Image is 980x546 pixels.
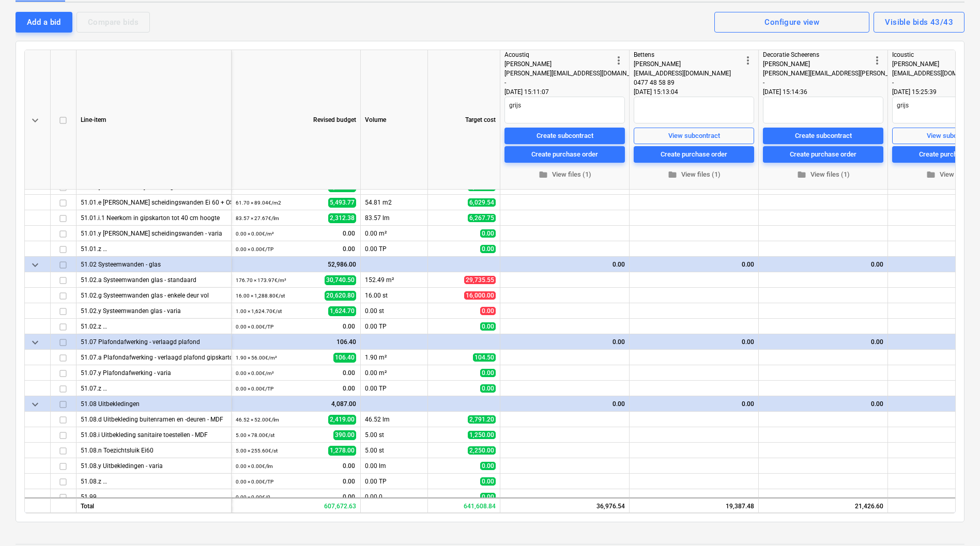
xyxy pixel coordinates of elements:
div: 0.00 [504,257,625,272]
div: 0.00 [763,396,883,412]
div: Create subcontract [795,130,852,142]
button: Create subcontract [763,128,883,144]
div: [PERSON_NAME] [504,59,612,69]
span: 20,620.80 [325,291,356,301]
span: 0.00 [342,493,356,502]
div: 46.52 lm [361,412,428,427]
small: 0.00 × 0.00€ / m² [236,231,274,237]
div: 83.57 lm [361,210,428,226]
span: 1,712.30 [328,182,356,192]
button: View subcontract [634,128,754,144]
div: 0.00 [763,257,883,272]
div: 0.00 [634,257,754,272]
span: more_vert [871,54,883,67]
div: 641,608.84 [428,497,500,513]
span: 29,735.55 [464,276,496,284]
div: Revised budget [232,50,361,190]
small: 176.70 × 173.97€ / m² [236,277,286,283]
div: 0.00 0 [361,489,428,505]
div: Create subcontract [537,130,593,142]
div: 51.08.n Toezichtsluik Ei60 [81,443,227,458]
span: folder [668,170,677,179]
button: Create subcontract [504,128,625,144]
div: 51.02.g Systeemwanden glas - enkele deur vol [81,288,227,303]
span: keyboard_arrow_down [29,259,41,271]
small: 5.00 × 255.60€ / st [236,448,278,454]
div: 0.00 [763,334,883,350]
div: 0.00 m² [361,365,428,381]
span: 1,278.00 [328,446,356,456]
small: 0.00 × 0.00€ / m² [236,370,274,376]
div: Create purchase order [790,148,856,160]
button: Create purchase order [634,146,754,163]
small: 61.70 × 89.04€ / m2 [236,200,281,206]
span: 0.00 [342,369,356,378]
div: 0.00 TP [361,381,428,396]
small: 16.00 × 1,288.80€ / st [236,293,285,299]
span: 0.00 [480,369,496,377]
div: 51.02.z … [81,319,227,334]
div: Line-item [76,50,232,190]
div: 0477 48 58 89 [634,78,742,87]
span: folder [797,170,806,179]
div: [DATE] 15:11:07 [504,87,625,97]
div: 1.90 m² [361,350,428,365]
div: Visible bids 43/43 [885,15,953,29]
div: 5.00 st [361,443,428,458]
div: 0.00 [634,334,754,350]
span: keyboard_arrow_down [29,114,41,127]
div: 51.02.y Systeemwanden glas - varia [81,303,227,318]
div: [PERSON_NAME] [763,59,871,69]
span: [PERSON_NAME][EMAIL_ADDRESS][PERSON_NAME][DOMAIN_NAME] [763,70,954,77]
span: 5,493.77 [328,198,356,208]
div: Bettens [634,50,742,59]
button: Create purchase order [763,146,883,163]
small: 0.00 × 0.00€ / 0 [236,494,270,500]
div: 51.07.y Plafondafwerking - varia [81,365,227,380]
div: Configure view [764,15,819,29]
span: keyboard_arrow_down [29,336,41,349]
div: 51.01.z … [81,241,227,256]
div: 0.00 [634,396,754,412]
div: 0.00 [504,396,625,412]
div: [PERSON_NAME] [634,59,742,69]
span: [PERSON_NAME][EMAIL_ADDRESS][DOMAIN_NAME] [504,70,649,77]
div: 51.07.z … [81,381,227,396]
span: 0.00 [342,384,356,393]
div: 51.07.a Plafondafwerking - verlaagd plafond gipskartonplaten ABA [81,350,227,365]
div: 21,426.60 [759,497,888,513]
span: 0.00 [342,477,356,486]
span: more_vert [742,54,754,67]
span: 0.00 [342,229,356,238]
button: View files (1) [763,167,883,183]
span: 0.00 [480,477,496,486]
div: 51.01.d Lichte scheidingswanden Ei 60 [81,179,227,194]
div: 0.00 st [361,303,428,319]
div: Create purchase order [531,148,598,160]
div: 0.00 TP [361,241,428,257]
button: Create purchase order [504,146,625,163]
span: 0.00 [480,493,496,501]
div: 51.01.e Lichte scheidingswanden Ei 60 + OSB [81,195,227,210]
div: 36,976.54 [500,497,630,513]
div: 19,387.48 [630,497,759,513]
div: 106.40 [236,334,356,350]
div: Total [76,497,232,513]
div: 607,672.63 [232,497,361,513]
span: 0.00 [480,307,496,315]
span: 106.40 [333,353,356,363]
small: 83.57 × 27.67€ / lm [236,215,279,221]
small: 0.00 × 0.00€ / TP [236,479,273,485]
div: 51.08.y Uitbekledingen - varia [81,458,227,473]
span: 0.00 [480,245,496,253]
div: 0.00 TP [361,319,428,334]
div: 0.00 m² [361,226,428,241]
div: 51.08 Uitbekledingen [81,396,227,411]
small: 20.71 × 82.68€ / m2 [236,184,281,190]
small: 1.00 × 1,624.70€ / st [236,308,282,314]
div: [DATE] 15:14:36 [763,87,883,97]
div: 51.08.i Uitbekleding sanitaire toestellen - MDF [81,427,227,442]
div: 0.00 lm [361,458,428,474]
span: View files (1) [638,169,750,181]
span: 0.00 [480,462,496,470]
